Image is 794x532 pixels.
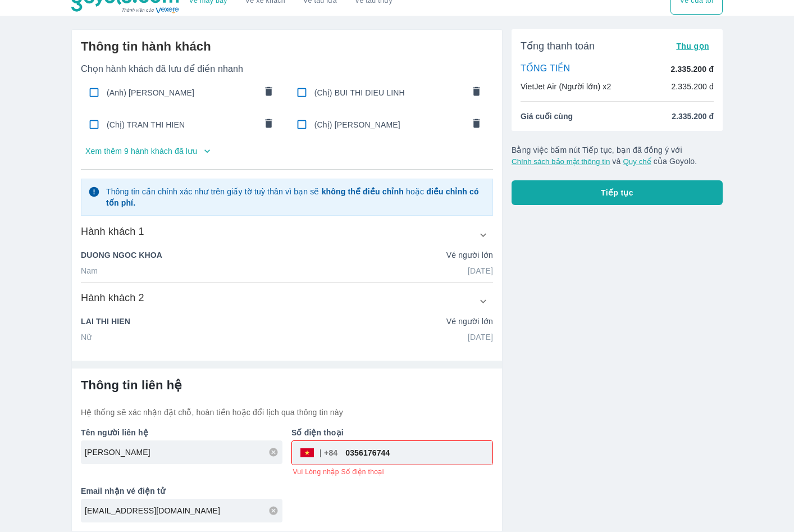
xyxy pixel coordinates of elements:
span: (Chị) BUI THI DIEU LINH [314,87,464,98]
button: Xem thêm 9 hành khách đã lưu [81,142,493,160]
h6: Thông tin liên hệ [81,378,493,393]
span: (Chị) [PERSON_NAME] [314,119,464,130]
b: Tên người liên hệ [81,428,148,437]
button: comments [464,81,488,104]
p: 2.335.200 đ [671,63,714,75]
span: Vui Lòng nhập Số điện thoại [293,467,384,476]
button: Thu gọn [672,38,714,54]
p: 2.335.200 đ [671,81,714,92]
span: Tổng thanh toán [521,39,595,53]
button: Chính sách bảo mật thông tin [512,157,610,166]
b: Email nhận vé điện tử [81,486,165,495]
p: LAI THI HIEN [81,316,130,327]
input: Ví dụ: abc@gmail.com [85,505,282,516]
span: (Anh) [PERSON_NAME] [107,87,256,98]
p: Vé người lớn [446,316,493,327]
button: Quy chế [623,157,651,166]
input: Ví dụ: NGUYEN VAN A [85,447,282,458]
p: DUONG NGOC KHOA [81,249,162,261]
p: TỔNG TIỀN [521,63,570,75]
span: Giá cuối cùng [521,111,573,122]
span: Tiếp tục [601,187,633,198]
p: Chọn hành khách đã lưu để điền nhanh [81,63,493,75]
button: comments [464,113,488,137]
p: Xem thêm 9 hành khách đã lưu [85,145,197,157]
button: comments [257,81,281,104]
p: Bằng việc bấm nút Tiếp tục, bạn đã đồng ý với và của Goyolo. [512,144,723,167]
h6: Hành khách 2 [81,291,144,304]
p: Hệ thống sẽ xác nhận đặt chỗ, hoàn tiền hoặc đổi lịch qua thông tin này [81,407,493,418]
span: Thu gọn [676,42,709,51]
strong: không thể điều chỉnh [322,187,404,196]
b: Số điện thoại [291,428,344,437]
p: VietJet Air (Người lớn) x2 [521,81,611,92]
span: (Chị) TRAN THI HIEN [107,119,256,130]
p: [DATE] [468,331,493,343]
h6: Hành khách 1 [81,225,144,238]
p: Thông tin cần chính xác như trên giấy tờ tuỳ thân vì bạn sẽ hoặc [106,186,486,208]
p: Vé người lớn [446,249,493,261]
h6: Thông tin hành khách [81,39,493,54]
button: Tiếp tục [512,180,723,205]
p: Nữ [81,331,92,343]
p: [DATE] [468,265,493,276]
button: comments [257,113,281,137]
span: 2.335.200 đ [672,111,714,122]
p: Nam [81,265,98,276]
